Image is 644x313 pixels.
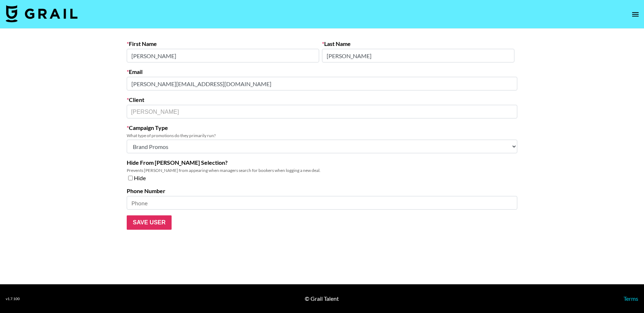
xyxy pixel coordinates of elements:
[624,295,638,302] a: Terms
[127,40,319,47] label: First Name
[127,133,517,138] div: What type of promotions do they primarily run?
[305,295,339,302] div: © Grail Talent
[628,7,643,22] button: open drawer
[127,49,319,62] input: First Name
[322,40,514,47] label: Last Name
[127,124,517,131] label: Campaign Type
[127,77,517,90] input: Email
[127,196,517,210] input: Phone
[6,5,78,22] img: Grail Talent
[134,174,146,182] span: Hide
[322,49,514,62] input: Last Name
[127,168,517,173] div: Prevents [PERSON_NAME] from appearing when managers search for bookers when logging a new deal.
[127,159,517,166] label: Hide From [PERSON_NAME] Selection?
[6,296,20,301] div: v 1.7.100
[127,187,517,195] label: Phone Number
[127,96,517,103] label: Client
[127,68,517,75] label: Email
[127,215,172,230] input: Save User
